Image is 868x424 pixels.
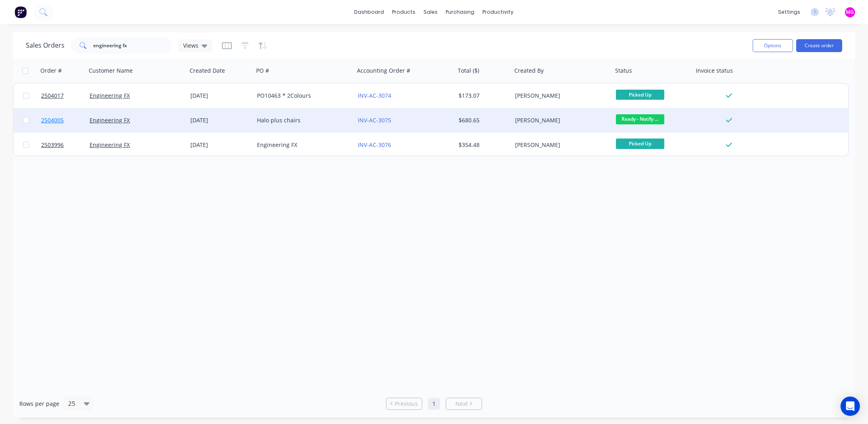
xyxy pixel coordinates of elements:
ul: Pagination [383,398,485,410]
input: Search... [94,38,172,54]
div: Created By [514,67,544,75]
div: sales [420,6,442,18]
span: Picked Up [616,90,664,100]
span: Next [455,400,468,408]
a: INV-AC-3074 [358,92,391,99]
div: [DATE] [190,141,250,149]
a: INV-AC-3075 [358,116,391,124]
div: Halo plus chairs [257,116,346,124]
h1: Sales Orders [26,42,65,49]
div: Order # [40,67,62,75]
a: Page 1 is your current page [428,398,440,410]
div: products [388,6,420,18]
a: Next page [446,400,482,408]
div: Created Date [190,67,225,75]
div: $173.07 [459,92,506,100]
div: settings [774,6,804,18]
div: Accounting Order # [357,67,410,75]
button: Create order [796,39,842,52]
a: Engineering FX [90,141,130,149]
div: Customer Name [89,67,133,75]
div: PO # [256,67,269,75]
span: Picked Up [616,139,664,149]
div: [PERSON_NAME] [515,92,605,100]
div: PO10463 * 2Colours [257,92,346,100]
div: Open Intercom Messenger [841,397,860,416]
span: Views [183,41,198,50]
div: $680.65 [459,116,506,124]
a: 2504005 [41,108,90,132]
a: 2503996 [41,133,90,157]
div: Invoice status [696,67,733,75]
div: Engineering FX [257,141,346,149]
span: 2503996 [41,141,64,149]
div: productivity [479,6,518,18]
div: purchasing [442,6,479,18]
span: Previous [395,400,418,408]
div: Total ($) [458,67,479,75]
button: Options [753,39,793,52]
img: Factory [15,6,27,18]
a: 2504017 [41,84,90,108]
div: [DATE] [190,92,250,100]
span: 2504017 [41,92,64,100]
a: INV-AC-3076 [358,141,391,149]
div: [PERSON_NAME] [515,116,605,124]
span: Rows per page [19,400,59,408]
a: Engineering FX [90,116,130,124]
span: 2504005 [41,116,64,124]
span: Ready - Notify ... [616,114,664,124]
div: Status [615,67,632,75]
a: Engineering FX [90,92,130,99]
a: Previous page [386,400,422,408]
div: $354.48 [459,141,506,149]
span: MG [846,8,854,16]
div: [PERSON_NAME] [515,141,605,149]
div: [DATE] [190,116,250,124]
a: dashboard [351,6,388,18]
